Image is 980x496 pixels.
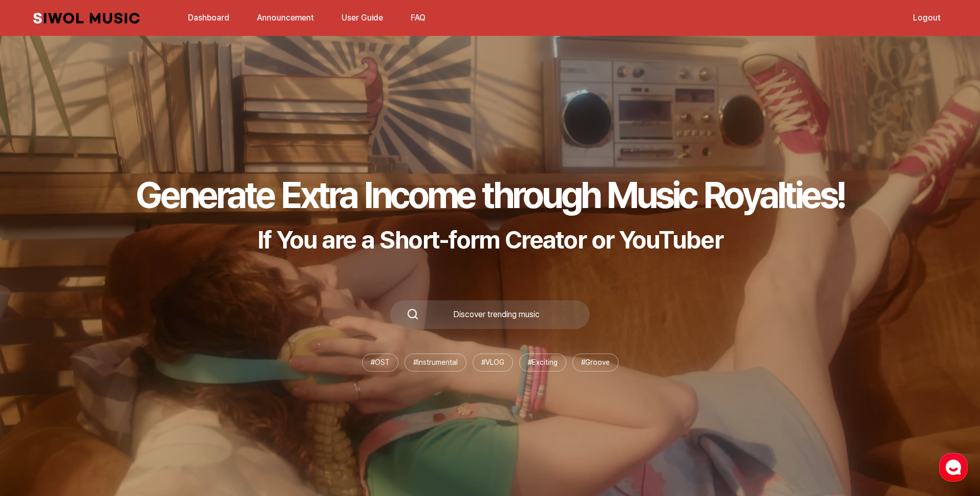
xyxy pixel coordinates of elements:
h1: Generate Extra Income through Music Royalties! [136,173,844,217]
li: # Instrumental [404,354,466,371]
p: If You are a Short-form Creator or YouTuber [136,225,844,255]
li: # VLOG [473,354,513,371]
div: Discover trending music [419,311,573,319]
li: # OST [362,354,398,371]
li: # Groove [572,354,619,371]
li: # Exciting [519,354,566,371]
a: Announcement [251,7,320,29]
a: User Guide [335,7,389,29]
a: Dashboard [182,7,236,29]
button: FAQ [404,6,432,30]
a: Logout [907,7,947,29]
